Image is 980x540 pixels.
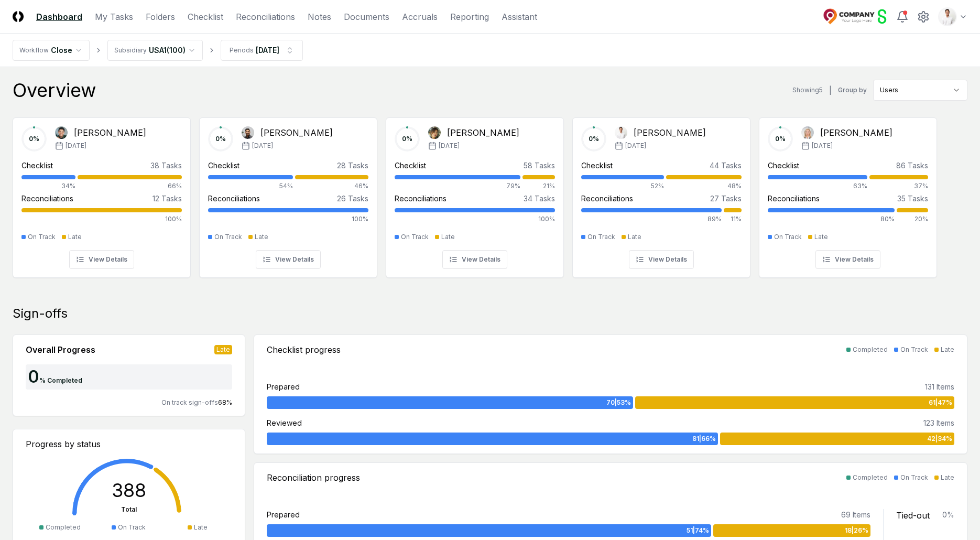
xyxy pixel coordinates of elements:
[447,126,519,139] div: [PERSON_NAME]
[21,214,182,224] div: 100%
[46,523,81,532] div: Completed
[581,160,613,171] div: Checklist
[869,181,928,191] div: 37%
[74,126,146,139] div: [PERSON_NAME]
[13,80,96,101] div: Overview
[21,160,53,171] div: Checklist
[95,10,133,23] a: My Tasks
[26,438,232,450] div: Progress by status
[581,214,722,224] div: 89%
[820,126,892,139] div: [PERSON_NAME]
[208,181,293,191] div: 54%
[21,193,73,204] div: Reconciliations
[236,10,295,23] a: Reconciliations
[768,160,799,171] div: Checklist
[941,345,954,354] div: Late
[896,160,928,171] div: 86 Tasks
[823,8,888,25] img: Sage Intacct Demo logo
[942,509,954,522] div: 0 %
[208,214,368,224] div: 100%
[896,509,930,522] div: Tied-out
[441,232,455,242] div: Late
[66,141,86,150] span: [DATE]
[230,46,254,55] div: Periods
[395,181,520,191] div: 79%
[581,193,633,204] div: Reconciliations
[692,434,716,444] span: 81 | 66 %
[768,193,820,204] div: Reconciliations
[581,181,664,191] div: 52%
[344,10,389,23] a: Documents
[221,40,303,61] button: Periods[DATE]
[814,232,828,242] div: Late
[26,369,39,385] div: 0
[68,232,82,242] div: Late
[255,232,268,242] div: Late
[194,523,208,532] div: Late
[153,193,182,204] div: 12 Tasks
[256,250,321,269] button: View Details
[78,181,182,191] div: 66%
[929,398,952,407] span: 61 | 47 %
[666,181,742,191] div: 48%
[188,10,223,23] a: Checklist
[55,126,68,139] img: Arthur Cook
[39,376,82,385] div: % Completed
[252,141,273,150] span: [DATE]
[687,526,709,535] span: 51 | 74 %
[386,109,564,278] a: 0%Jane Liu[PERSON_NAME][DATE]Checklist58 Tasks79%21%Reconciliations34 Tasks100%On TrackLateView D...
[308,10,331,23] a: Notes
[26,343,95,356] div: Overall Progress
[150,160,182,171] div: 38 Tasks
[254,334,968,454] a: Checklist progressCompletedOn TrackLatePrepared131 Items70|53%61|47%Reviewed123 Items81|66%42|34%
[13,11,24,22] img: Logo
[218,398,232,406] span: 68 %
[927,434,952,444] span: 42 | 34 %
[337,193,368,204] div: 26 Tasks
[402,10,438,23] a: Accruals
[841,509,870,520] div: 69 Items
[214,232,242,242] div: On Track
[522,181,555,191] div: 21%
[897,214,928,224] div: 20%
[853,345,888,354] div: Completed
[629,250,694,269] button: View Details
[208,160,239,171] div: Checklist
[628,232,641,242] div: Late
[615,126,627,139] img: Jonas Reyes
[395,214,555,224] div: 100%
[337,160,368,171] div: 28 Tasks
[853,473,888,482] div: Completed
[69,250,134,269] button: View Details
[260,126,333,139] div: [PERSON_NAME]
[774,232,802,242] div: On Track
[28,232,56,242] div: On Track
[267,417,302,428] div: Reviewed
[256,45,279,56] div: [DATE]
[428,126,441,139] img: Jane Liu
[812,141,833,150] span: [DATE]
[267,343,341,356] div: Checklist progress
[815,250,880,269] button: View Details
[845,526,868,535] span: 18 | 26 %
[395,193,447,204] div: Reconciliations
[502,10,537,23] a: Assistant
[768,181,867,191] div: 63%
[242,126,254,139] img: Fausto Lucero
[900,345,928,354] div: On Track
[267,471,360,484] div: Reconciliation progress
[214,345,232,354] div: Late
[829,85,832,96] div: |
[442,250,507,269] button: View Details
[925,381,954,392] div: 131 Items
[572,109,750,278] a: 0%Jonas Reyes[PERSON_NAME][DATE]Checklist44 Tasks52%48%Reconciliations27 Tasks89%11%On TrackLateV...
[524,160,555,171] div: 58 Tasks
[710,160,742,171] div: 44 Tasks
[267,381,300,392] div: Prepared
[199,109,377,278] a: 0%Fausto Lucero[PERSON_NAME][DATE]Checklist28 Tasks54%46%Reconciliations26 Tasks100%On TrackLateV...
[295,181,368,191] div: 46%
[923,417,954,428] div: 123 Items
[792,85,823,95] div: Showing 5
[13,40,303,61] nav: breadcrumb
[21,181,75,191] div: 34%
